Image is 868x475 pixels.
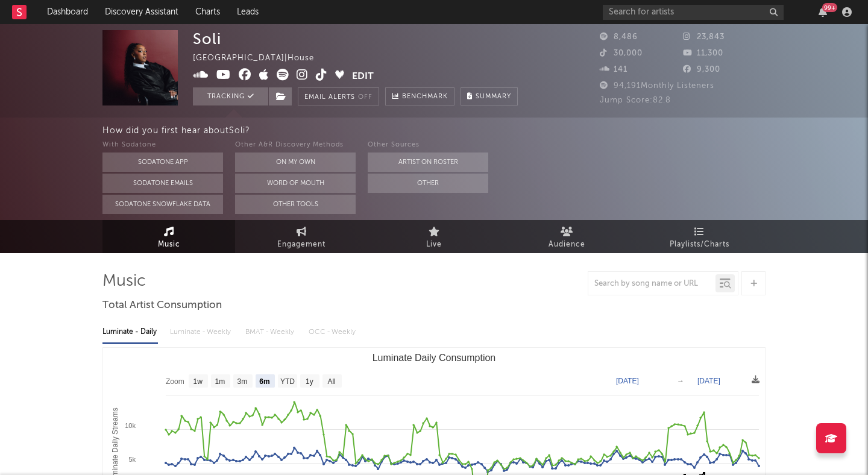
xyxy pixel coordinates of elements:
[193,51,328,66] div: [GEOGRAPHIC_DATA] | House
[819,7,827,17] button: 99+
[259,377,269,386] text: 6m
[588,279,715,289] input: Search by song name or URL
[166,377,184,386] text: Zoom
[385,87,454,105] a: Benchmark
[697,377,720,385] text: [DATE]
[128,456,136,463] text: 5k
[600,49,643,57] span: 30,000
[600,33,638,41] span: 8,486
[102,124,868,138] div: How did you first hear about Soli ?
[298,87,379,105] button: Email AlertsOff
[476,93,511,100] span: Summary
[677,377,684,385] text: →
[215,377,225,386] text: 1m
[600,82,714,90] span: 94,191 Monthly Listeners
[102,322,158,342] div: Luminate - Daily
[102,298,222,313] span: Total Artist Consumption
[327,377,335,386] text: All
[461,87,518,105] button: Summary
[102,138,223,153] div: With Sodatone
[500,220,633,253] a: Audience
[158,237,180,252] span: Music
[368,153,488,172] button: Artist on Roster
[358,94,373,101] em: Off
[368,138,488,153] div: Other Sources
[102,220,235,253] a: Music
[402,90,448,104] span: Benchmark
[822,3,837,12] div: 99 +
[670,237,729,252] span: Playlists/Charts
[600,96,671,104] span: Jump Score: 82.8
[603,5,784,20] input: Search for artists
[683,49,723,57] span: 11,300
[616,377,639,385] text: [DATE]
[277,237,325,252] span: Engagement
[600,66,627,74] span: 141
[193,30,221,48] div: Soli
[683,66,720,74] span: 9,300
[683,33,725,41] span: 23,843
[235,174,356,193] button: Word Of Mouth
[373,353,496,363] text: Luminate Daily Consumption
[368,174,488,193] button: Other
[102,153,223,172] button: Sodatone App
[193,377,203,386] text: 1w
[549,237,585,252] span: Audience
[193,87,268,105] button: Tracking
[426,237,442,252] span: Live
[237,377,248,386] text: 3m
[235,195,356,214] button: Other Tools
[352,69,374,84] button: Edit
[368,220,500,253] a: Live
[633,220,766,253] a: Playlists/Charts
[280,377,295,386] text: YTD
[102,174,223,193] button: Sodatone Emails
[306,377,313,386] text: 1y
[125,422,136,429] text: 10k
[235,220,368,253] a: Engagement
[235,138,356,153] div: Other A&R Discovery Methods
[235,153,356,172] button: On My Own
[102,195,223,214] button: Sodatone Snowflake Data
